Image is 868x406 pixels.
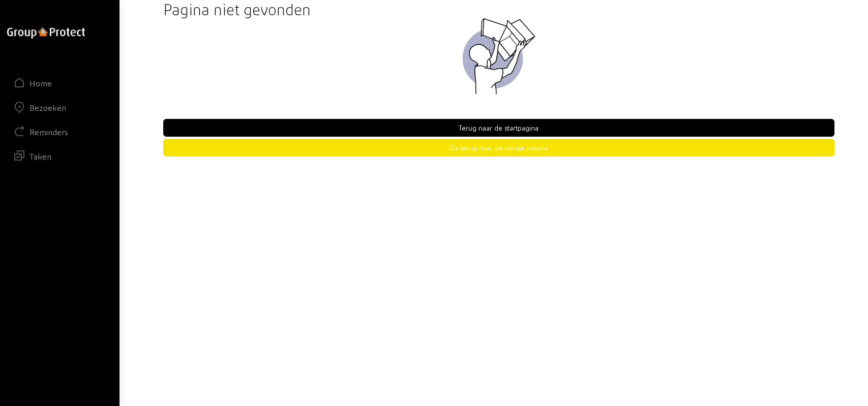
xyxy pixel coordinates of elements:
[7,27,85,39] img: logo-oneline.png
[6,119,113,144] a: Reminders
[29,151,51,161] div: Taken
[163,119,834,137] button: Terug naar de startpagina
[163,139,834,157] button: Ga terug naar de vorige pagina
[6,144,113,168] a: Taken
[29,78,52,88] div: Home
[29,127,68,137] div: Reminders
[29,103,66,112] div: Bezoeken
[6,95,113,119] a: Bezoeken
[6,71,113,95] a: Home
